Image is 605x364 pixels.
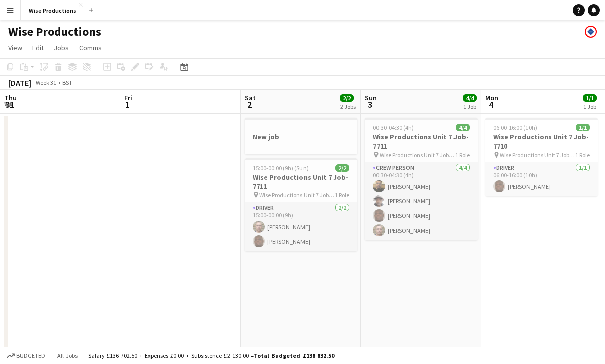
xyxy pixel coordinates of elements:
[79,43,102,52] span: Comms
[365,118,478,240] app-job-card: 00:30-04:30 (4h)4/4Wise Productions Unit 7 Job-7711 Wise Productions Unit 7 Job-77111 RoleCrew Pe...
[3,99,17,110] span: 31
[245,93,256,102] span: Sat
[245,118,357,154] app-job-card: New job
[8,43,22,52] span: View
[575,151,590,159] span: 1 Role
[485,118,598,196] app-job-card: 06:00-16:00 (10h)1/1Wise Productions Unit 7 Job-7710 Wise Productions Unit 7 Job-77101 RoleDriver...
[8,24,101,39] h1: Wise Productions
[583,94,597,102] span: 1/1
[243,99,256,110] span: 2
[245,173,357,191] h3: Wise Productions Unit 7 Job-7711
[380,151,455,159] span: Wise Productions Unit 7 Job-7711
[365,162,478,240] app-card-role: Crew Person4/400:30-04:30 (4h)[PERSON_NAME][PERSON_NAME][PERSON_NAME][PERSON_NAME]
[33,79,58,86] span: Week 31
[485,162,598,196] app-card-role: Driver1/106:00-16:00 (10h)[PERSON_NAME]
[484,99,498,110] span: 4
[123,99,132,110] span: 1
[253,164,309,172] span: 15:00-00:00 (9h) (Sun)
[5,350,47,361] button: Budgeted
[583,103,596,110] div: 1 Job
[16,352,45,359] span: Budgeted
[500,151,575,159] span: Wise Productions Unit 7 Job-7710
[32,43,44,52] span: Edit
[21,1,85,20] button: Wise Productions
[340,103,356,110] div: 2 Jobs
[485,132,598,151] h3: Wise Productions Unit 7 Job-7710
[28,41,48,54] a: Edit
[245,158,357,251] app-job-card: 15:00-00:00 (9h) (Sun)2/2Wise Productions Unit 7 Job-7711 Wise Productions Unit 7 Job-77111 RoleD...
[463,103,476,110] div: 1 Job
[365,93,377,102] span: Sun
[245,202,357,251] app-card-role: Driver2/215:00-00:00 (9h)[PERSON_NAME][PERSON_NAME]
[4,41,26,54] a: View
[254,352,334,359] span: Total Budgeted £138 832.50
[124,93,132,102] span: Fri
[576,124,590,131] span: 1/1
[54,43,69,52] span: Jobs
[455,151,470,159] span: 1 Role
[335,164,349,172] span: 2/2
[365,132,478,151] h3: Wise Productions Unit 7 Job-7711
[4,93,17,102] span: Thu
[259,191,335,199] span: Wise Productions Unit 7 Job-7711
[485,93,498,102] span: Mon
[493,124,537,131] span: 06:00-16:00 (10h)
[463,94,477,102] span: 4/4
[88,352,334,359] div: Salary £136 702.50 + Expenses £0.00 + Subsistence £2 130.00 =
[8,78,31,88] div: [DATE]
[50,41,73,54] a: Jobs
[75,41,106,54] a: Comms
[456,124,470,131] span: 4/4
[62,79,72,86] div: BST
[340,94,354,102] span: 2/2
[585,26,597,38] app-user-avatar: Paul Harris
[245,132,357,141] h3: New job
[373,124,414,131] span: 00:30-04:30 (4h)
[335,191,349,199] span: 1 Role
[55,352,80,359] span: All jobs
[363,99,377,110] span: 3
